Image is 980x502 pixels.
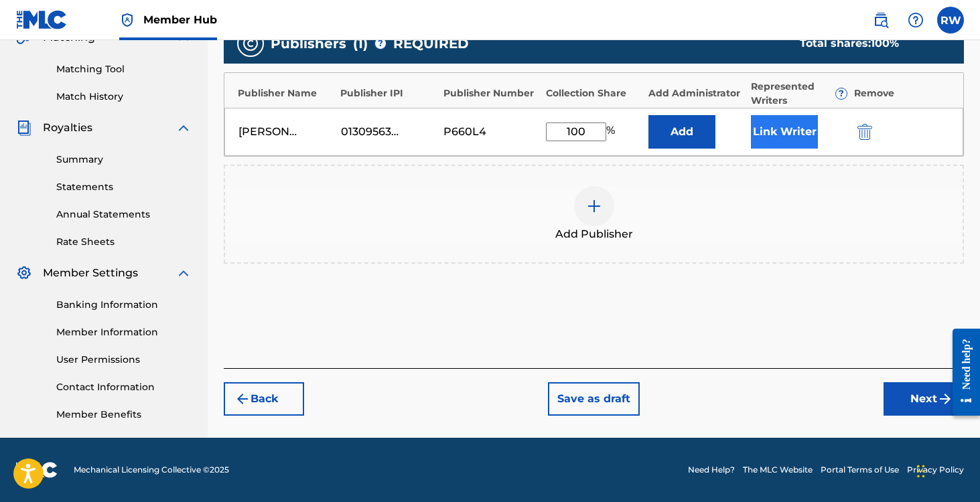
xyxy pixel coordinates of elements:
span: Royalties [43,120,92,136]
img: logo [16,462,58,478]
a: Member Information [56,325,192,339]
div: Add Administrator [648,86,744,100]
img: 7ee5dd4eb1f8a8e3ef2f.svg [234,391,251,407]
span: 100 % [871,37,899,50]
button: Next [884,382,964,416]
button: Add [648,115,715,149]
a: Portal Terms of Use [821,464,899,476]
a: Rate Sheets [56,235,192,249]
button: Link Writer [751,115,818,149]
span: Add Publisher [555,226,633,242]
span: Publishers [271,33,346,54]
a: Need Help? [688,464,735,476]
span: Mechanical Licensing Collective © 2025 [74,464,229,476]
div: Represented Writers [751,80,847,108]
span: ( 1 ) [353,33,368,54]
img: publishers [242,35,259,52]
img: help [908,12,924,28]
a: Member Benefits [56,408,192,422]
iframe: Chat Widget [913,438,980,502]
img: Royalties [16,120,32,136]
div: Drag [917,451,925,491]
a: Match History [56,90,192,104]
div: User Menu [937,7,964,33]
div: Publisher Number [443,86,539,100]
span: ? [836,88,847,99]
a: Matching Tool [56,62,192,76]
div: Total shares: [800,35,937,52]
span: % [606,122,618,141]
img: MLC Logo [16,10,68,29]
img: expand [176,120,192,136]
div: Publisher Name [238,86,334,100]
span: ? [375,38,386,49]
div: Collection Share [546,86,642,100]
a: Contact Information [56,380,192,394]
img: Member Settings [16,265,32,281]
img: expand [176,265,192,281]
div: Remove [854,86,950,100]
a: Privacy Policy [907,464,964,476]
img: search [873,12,889,28]
a: Statements [56,180,192,194]
span: REQUIRED [393,33,469,54]
a: Banking Information [56,298,192,312]
span: Member Settings [43,265,138,281]
img: 12a2ab48e56ec057fbd8.svg [857,124,872,140]
button: Back [224,382,304,416]
div: Publisher IPI [340,86,436,100]
img: add [586,198,602,214]
a: The MLC Website [743,464,813,476]
span: Member Hub [143,12,217,27]
img: Top Rightsholder [119,12,135,28]
a: User Permissions [56,353,192,367]
div: Help [902,7,929,33]
iframe: Resource Center [942,324,980,421]
button: Save as draft [548,382,640,416]
a: Annual Statements [56,207,192,222]
img: f7272a7cc735f4ea7f67.svg [937,391,953,407]
a: Summary [56,153,192,167]
a: Public Search [867,7,894,33]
